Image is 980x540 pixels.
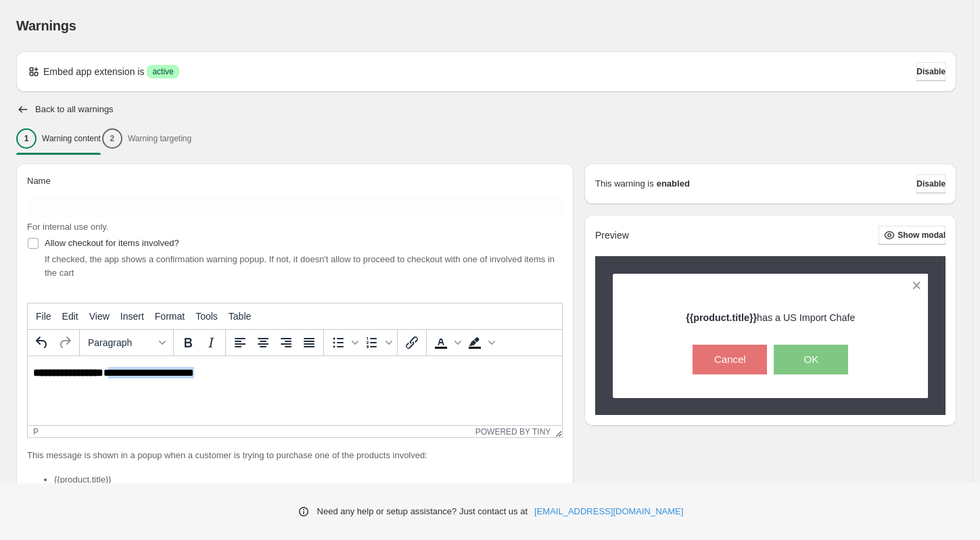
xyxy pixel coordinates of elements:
strong: enabled [657,177,690,191]
iframe: Rich Text Area [28,356,562,425]
button: OK [774,345,848,374]
a: Powered by Tiny [475,427,551,437]
span: View [89,311,110,322]
strong: {{product.title}} [686,312,757,323]
p: This message is shown in a popup when a customer is trying to purchase one of the products involved: [27,449,563,462]
span: File [36,311,51,322]
a: [EMAIL_ADDRESS][DOMAIN_NAME] [534,505,683,518]
button: Disable [916,62,946,81]
button: Undo [30,331,53,354]
button: Cancel [693,345,767,374]
span: Disable [916,66,946,77]
span: Tools [195,311,218,322]
div: p [33,427,39,437]
button: Italic [200,331,223,354]
button: 1Warning content [16,124,101,153]
span: Edit [62,311,78,322]
div: Numbered list [360,331,394,354]
span: Table [229,311,251,322]
h2: Preview [595,230,629,241]
span: Insert [120,311,144,322]
button: Align right [275,331,298,354]
button: Formats [83,331,170,354]
button: Redo [53,331,76,354]
h2: Back to all warnings [35,104,114,115]
button: Align center [252,331,275,354]
p: Warning content [42,133,101,144]
span: If checked, the app shows a confirmation warning popup. If not, it doesn't allow to proceed to ch... [45,254,555,278]
div: Text color [429,331,463,354]
span: Paragraph [88,337,154,348]
div: Background color [463,331,497,354]
li: {{product.title}} [54,473,563,487]
span: Allow checkout for items involved? [45,238,179,248]
button: Disable [916,174,946,193]
span: Warnings [16,18,76,33]
span: Disable [916,178,946,189]
div: Resize [551,426,562,437]
button: Bold [177,331,200,354]
p: has a US Import Chafe [686,311,855,324]
p: This warning is [595,177,654,191]
button: Insert/edit link [400,331,423,354]
button: Align left [229,331,252,354]
button: Show modal [879,226,946,245]
span: For internal use only. [27,222,108,232]
div: 1 [16,128,37,149]
p: Embed app extension is [43,65,144,78]
span: Name [27,176,51,186]
span: Show modal [897,230,946,241]
div: Bullet list [327,331,360,354]
span: Format [155,311,185,322]
span: active [152,66,173,77]
button: Justify [298,331,321,354]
